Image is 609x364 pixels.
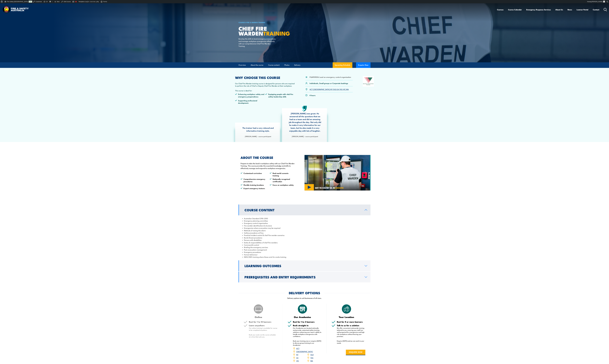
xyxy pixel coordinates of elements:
a: Contact [593,7,599,12]
strong: 1 MINUTE [335,186,344,189]
li: Fire warden identification & structure [242,224,367,227]
p: We offer convenient nationwide training tailored to you, ensuring your staff are well-prepared fo... [337,327,365,337]
h1: Chief Fire Warden [239,26,289,36]
a: Course content [268,62,280,68]
p: Develop the skills to lead emergency evacuations and manage workplace emergencies effectively wit... [239,38,276,47]
a: Delivery [294,62,300,68]
a: WA [310,359,313,362]
li: Practical incident control & chief fire warden scenarios [242,234,367,236]
li: Safety procedures at fires [242,232,367,234]
h5: Best for 4 or more learners [337,321,365,323]
a: [GEOGRAPHIC_DATA] [296,350,313,353]
p: Book your training now or enquire [DATE] to discuss group training to our Academies [293,340,321,346]
li: PUAFER006 Lead an emergency control organisation [310,76,351,78]
a: News [568,7,572,12]
li: Nationally recognised certification [270,178,295,183]
h3: Online [244,316,273,318]
a: Course Calendar [508,7,522,12]
span: [PERSON_NAME] [591,1,603,2]
li: Duties & responsibilities of chief fire wardens [242,241,367,244]
img: Nationally Recognised Training logo. [363,76,374,87]
a: Overview [239,62,246,68]
p: Individuals, Small groups or Corporate bookings [310,82,348,84]
li: Flexible training locations [241,184,266,186]
h2: ABOUT THE COURSE [241,156,295,159]
li: Persons with disabilities [242,239,367,241]
a: Photos [284,62,289,68]
a: VIC [296,359,299,362]
li: Supporting professional development. [235,99,265,104]
span: single-courses.php [84,1,99,2]
h2: WHY CHOOSE THIS COURSE [235,76,295,79]
span: GET TO KNOW US IN [315,187,344,189]
p: The trainer had a very relaxed and informative training style. [241,126,275,132]
a: SA [296,356,298,359]
p: This course is ideal for: [235,89,295,92]
p: Prepare to take the lead in workplace safety with our Chief Fire Warden Training. This course pro... [241,162,295,169]
h5: Talk to us for a solution [337,324,365,326]
a: ACT [296,347,299,350]
a: [GEOGRAPHIC_DATA] [313,88,330,90]
h5: Learn anywhere [249,324,277,326]
li: Emergency control organisation [242,222,367,224]
li: Enhancing workplace safety and emergency preparedness [235,93,265,98]
a: Live [29,1,32,3]
li: Briefing the emergency services [242,246,367,248]
p: Delivery options to suit businesses of all sizes. [239,297,370,299]
strong: [PERSON_NAME] - course participant [245,135,271,137]
img: Chief Fire Warden Training [304,155,370,191]
a: NT [330,88,333,90]
li: Bomb threat procedures [242,236,367,239]
a: About Us [555,7,563,12]
a: Learner Portal [577,7,588,12]
li: Methods of raising the alarm [242,229,367,232]
a: Fire & Warden Training [246,21,265,23]
a: Learning Outcomes [239,260,370,271]
li: Emergency planning committee [242,220,367,222]
p: Book your seats via the course schedule at a time that suits you. [249,334,277,338]
p: Enquire [DATE] and we can work to your needs. [337,340,365,344]
a: ACT [310,88,313,90]
h5: Book straight in [293,324,321,326]
li: Expert emergency trainers [241,187,266,189]
a: TAS [339,88,342,90]
strong: [PERSON_NAME] - course participant [292,135,318,137]
a: COURSES [239,21,246,23]
li: Comprehensive emergency procedures [241,178,266,183]
a: WA [346,88,349,90]
li: Customised curriculum [241,172,266,177]
h2: DELIVERY OPTIONS [289,291,320,294]
li: EWIS/EWS training where these exist for onsite training [242,256,367,258]
li: Equipping people with vital fire safety leadership skills [265,93,295,98]
a: QLD [333,88,336,90]
li: Emergencies where evacuation may be required [242,227,367,229]
p: Our Academies are located nationally and provide customised safety training solutions, enhancing ... [293,327,321,337]
strong: TRAINING [263,29,290,37]
li: Command & control [242,244,367,246]
button: Enquire Now [356,62,370,68]
p: , , , , , , , [310,88,349,90]
h3: Our Academies [288,316,317,318]
button: ENQUIRE NOW [346,350,365,355]
li: Emergency procedures [242,251,367,253]
a: Course Content [239,205,370,215]
li: Focus on workplace safety [270,184,295,186]
a: VIC [343,88,346,90]
a: TAS [310,356,313,359]
p: [PERSON_NAME] was great. He answered all the questions that we had as a team and did an amazing j... [288,112,322,132]
li: Real-world scenario training [270,172,295,177]
h2: Learning Outcomes [244,264,361,267]
a: Courses [497,7,504,12]
h2: Prerequisites and Entry Requirements [244,275,361,278]
h6: > [239,21,289,24]
p: Our online training is available for course to be completed anywhere. [249,327,277,331]
div: Focus keyphrase not set [75,1,77,2]
li: Australian Standard 3745-2010 [242,217,367,220]
a: Upcoming Schedule [333,62,352,68]
a: SA [337,88,339,90]
p: 4 hours [310,94,316,96]
a: Prerequisites and Entry Requirements [239,272,370,282]
a: About the course [251,62,263,68]
a: QLD [310,353,314,356]
a: NT [296,353,298,356]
